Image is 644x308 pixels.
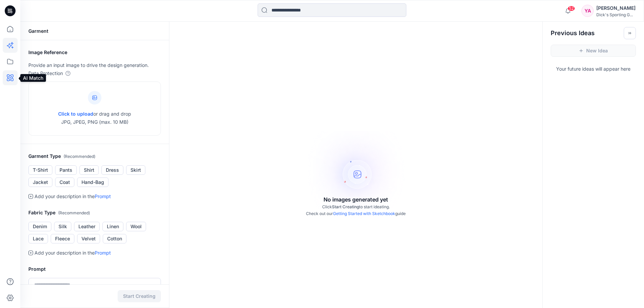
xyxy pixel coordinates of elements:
[28,234,48,243] button: Lace
[74,222,100,231] button: Leather
[568,6,575,11] span: 52
[28,265,161,273] h2: Prompt
[333,211,395,216] a: Getting Started with Sketchbook
[28,222,51,231] button: Denim
[596,4,636,12] div: [PERSON_NAME]
[126,222,146,231] button: Wool
[103,234,126,243] button: Cotton
[28,61,161,69] p: Provide an input image to drive the design generation.
[543,62,644,73] p: Your future ideas will appear here
[28,209,161,217] h2: Fabric Type
[581,5,594,17] div: YA
[28,152,161,161] h2: Garment Type
[102,222,123,231] button: Linen
[77,177,109,187] button: Hand-Bag
[55,177,74,187] button: Coat
[58,210,90,215] span: ( Recommended )
[306,204,406,217] p: Click to start ideating. Check out our guide
[34,192,111,200] p: Add your description in the
[332,204,359,209] span: Start Creating
[64,154,95,159] span: ( Recommended )
[101,165,123,175] button: Dress
[28,177,52,187] button: Jacket
[54,222,71,231] button: Silk
[77,234,100,243] button: Velvet
[95,193,111,199] a: Prompt
[34,249,111,257] p: Add your description in the
[95,250,111,256] a: Prompt
[79,165,99,175] button: Shirt
[55,165,77,175] button: Pants
[551,29,595,37] h2: Previous Ideas
[596,12,636,17] div: Dick's Sporting G...
[51,234,74,243] button: Fleece
[28,69,63,77] p: Data Protection
[324,195,388,204] p: No images generated yet
[28,165,52,175] button: T-Shirt
[624,27,636,39] button: Toggle idea bar
[126,165,145,175] button: Skirt
[58,111,93,117] span: Click to upload
[58,110,131,126] p: or drag and drop JPG, JPEG, PNG (max. 10 MB)
[28,48,161,56] h2: Image Reference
